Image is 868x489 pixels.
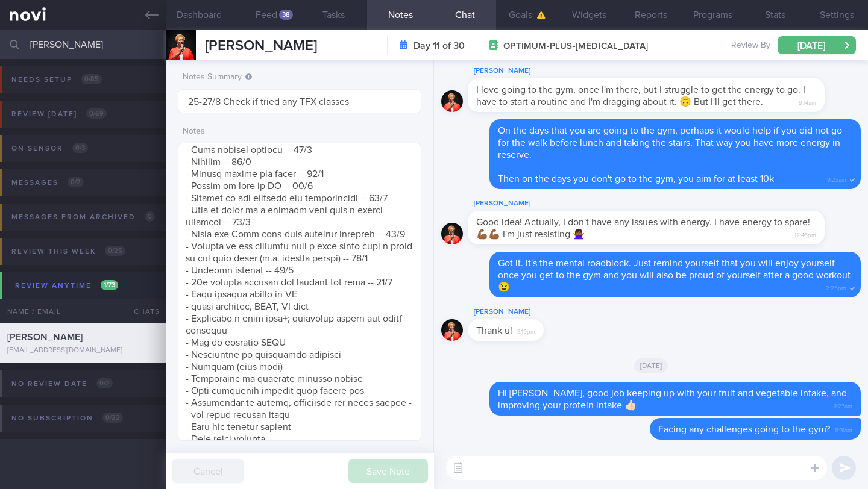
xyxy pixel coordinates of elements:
[498,126,842,160] span: On the days that you are going to the gym, perhaps it would help if you did not go for the walk b...
[8,72,105,88] div: Needs setup
[8,175,87,191] div: Messages
[81,74,102,84] span: 0 / 85
[476,326,512,335] span: Thank u!
[826,281,846,293] span: 2:25pm
[498,258,851,292] span: Got it. It's the mental roadblock. Just remind yourself that you will enjoy yourself once you get...
[827,173,846,184] span: 9:23am
[468,196,861,211] div: [PERSON_NAME]
[498,174,774,184] span: Then on the days you don't go to the gym, you aim for at least 10k
[8,106,110,122] div: Review [DATE]
[279,10,293,20] div: 38
[8,243,128,260] div: Review this week
[8,209,158,225] div: Messages from Archived
[118,299,166,323] div: Chats
[476,85,805,107] span: I love going to the gym, once I'm there, but I struggle to get the energy to go. I have to start ...
[517,325,535,336] span: 3:19pm
[8,410,126,426] div: No subscription
[145,211,155,222] span: 0
[183,72,417,83] label: Notes Summary
[414,40,465,52] strong: Day 11 of 30
[799,96,816,107] span: 9:14am
[658,425,830,434] span: Facing any challenges going to the gym?
[68,177,84,187] span: 0 / 2
[794,228,816,240] span: 12:46pm
[778,36,856,54] button: [DATE]
[634,358,668,373] span: [DATE]
[7,346,159,355] div: [EMAIL_ADDRESS][DOMAIN_NAME]
[833,399,852,411] span: 11:27am
[835,423,852,435] span: 11:31am
[503,40,648,52] span: OPTIMUM-PLUS-[MEDICAL_DATA]
[8,376,116,392] div: No review date
[498,388,847,410] span: Hi [PERSON_NAME], good job keeping up with your fruit and vegetable intake, and improving your pr...
[105,246,125,256] span: 0 / 25
[476,217,810,239] span: Good idea! Actually, I don't have any issues with energy. I have energy to spare! 💪🏾💪🏾 I'm just r...
[86,108,107,119] span: 0 / 69
[205,39,317,53] span: [PERSON_NAME]
[7,332,83,342] span: [PERSON_NAME]
[101,280,118,290] span: 1 / 73
[12,278,121,294] div: Review anytime
[468,305,580,319] div: [PERSON_NAME]
[183,126,417,137] label: Notes
[731,40,770,51] span: Review By
[96,378,113,388] span: 0 / 2
[72,143,88,153] span: 0 / 3
[102,413,123,423] span: 0 / 22
[468,64,861,78] div: [PERSON_NAME]
[8,140,91,157] div: On sensor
